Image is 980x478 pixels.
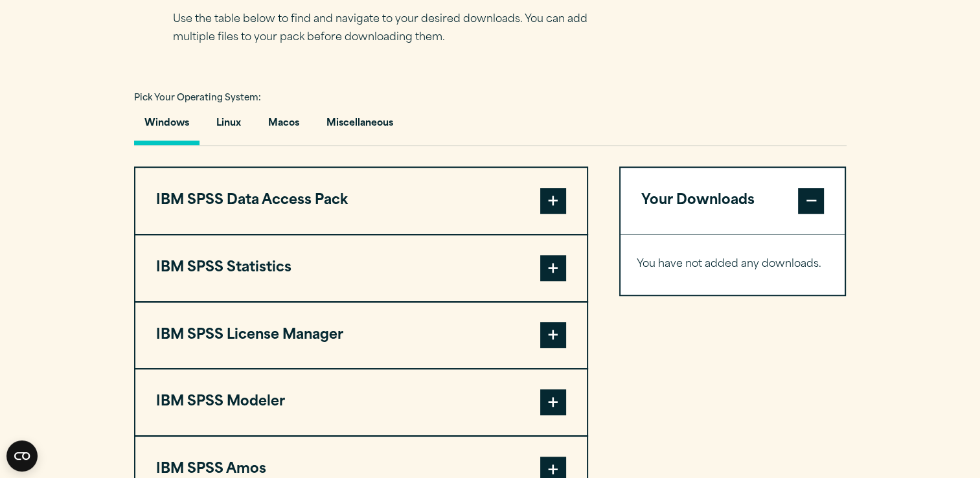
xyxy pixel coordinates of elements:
button: IBM SPSS Modeler [135,369,587,435]
button: IBM SPSS License Manager [135,302,587,369]
button: Your Downloads [621,168,845,234]
button: Open CMP widget [6,440,38,472]
span: Pick Your Operating System: [134,94,261,102]
p: You have not added any downloads. [637,255,829,274]
button: Windows [134,108,199,145]
p: Use the table below to find and navigate to your desired downloads. You can add multiple files to... [173,10,607,48]
button: Macos [258,108,310,145]
div: Your Downloads [621,234,845,295]
button: Linux [206,108,251,145]
button: IBM SPSS Statistics [135,235,587,301]
button: IBM SPSS Data Access Pack [135,168,587,234]
button: Miscellaneous [316,108,404,145]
